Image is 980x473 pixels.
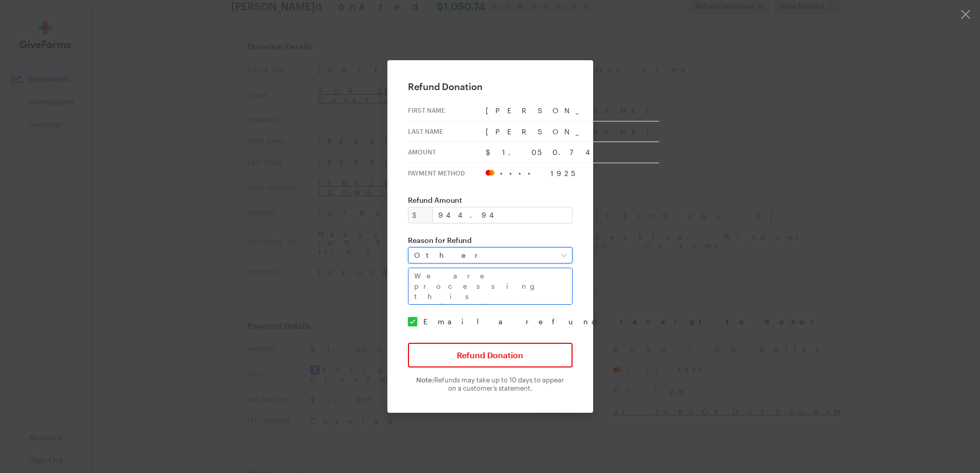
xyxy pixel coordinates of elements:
[408,343,573,367] button: Refund Donation
[408,207,433,223] div: $
[364,345,617,470] td: Your generous, tax-deductible gift to [MEDICAL_DATA] Research will go to work to help fund promis...
[408,196,573,205] label: Refund Amount
[408,121,486,142] th: Last Name
[408,236,573,245] label: Reason for Refund
[408,376,573,392] div: Refunds may take up to 10 days to appear on a customer’s statement.
[400,17,580,46] img: BrightFocus Foundation | Alzheimer's Disease Research
[486,121,659,142] td: [PERSON_NAME]
[336,82,645,116] td: Thank You!
[408,142,486,163] th: Amount
[408,100,486,121] th: First Name
[408,81,573,92] h2: Refund Donation
[486,100,659,121] td: [PERSON_NAME]
[416,376,434,384] em: Note:
[486,163,659,183] td: •••• 1925
[408,163,486,183] th: Payment Method
[486,142,659,163] td: $1,050.74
